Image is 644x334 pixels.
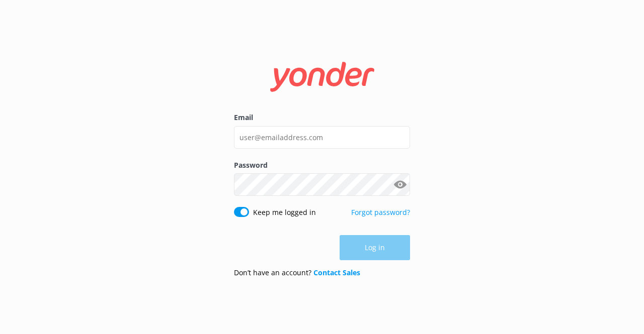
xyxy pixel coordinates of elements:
p: Don’t have an account? [234,267,360,278]
label: Email [234,112,410,123]
label: Keep me logged in [253,207,316,218]
a: Contact Sales [313,268,360,277]
a: Forgot password? [351,207,410,217]
input: user@emailaddress.com [234,126,410,149]
label: Password [234,160,410,171]
button: Show password [390,175,410,195]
